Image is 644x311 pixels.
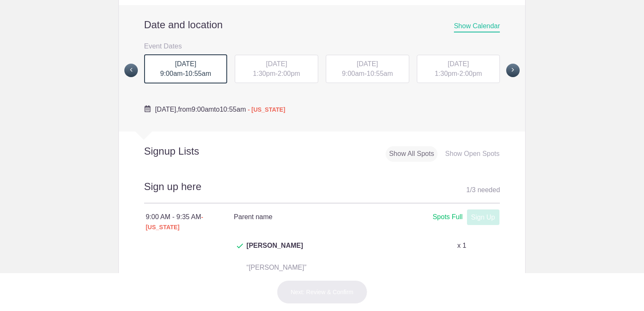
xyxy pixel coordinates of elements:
span: 10:55am [367,70,393,77]
h2: Date and location [144,19,500,31]
span: 9:00am [342,70,364,77]
h2: Sign up here [144,180,500,204]
span: 9:00am [160,70,182,77]
span: from to [155,106,285,113]
span: [DATE] [448,60,469,67]
span: - [US_STATE] [248,106,285,113]
h2: Signup Lists [119,145,255,158]
span: 1:30pm [253,70,275,77]
span: 9:00am [191,106,214,113]
span: [DATE] [175,60,196,67]
div: Show All Spots [386,146,437,162]
div: 1 3 needed [466,184,500,196]
div: - [235,55,318,83]
span: / [470,186,472,193]
img: Check dark green [237,244,243,249]
div: - [326,55,409,83]
h3: Event Dates [144,40,500,52]
span: - [US_STATE] [146,214,203,231]
span: 2:00pm [278,70,300,77]
div: 9:00 AM - 9:35 AM [146,212,234,232]
span: [PERSON_NAME] [247,241,303,261]
span: [DATE] [357,60,378,67]
div: - [417,55,500,83]
span: 10:55am [220,106,246,113]
button: [DATE] 9:00am-10:55am [325,54,410,84]
button: [DATE] 1:30pm-2:00pm [416,54,501,84]
button: [DATE] 9:00am-10:55am [144,54,228,84]
h4: Parent name [234,212,366,222]
span: 10:55am [185,70,211,77]
span: “[PERSON_NAME]” [247,264,306,271]
div: - [144,54,228,84]
p: x 1 [457,241,466,251]
div: Spots Full [432,212,462,223]
div: Show Open Spots [442,146,503,162]
span: [DATE], [155,106,178,113]
button: [DATE] 1:30pm-2:00pm [234,54,319,84]
span: 1:30pm [435,70,457,77]
span: 2:00pm [459,70,482,77]
img: Cal purple [144,105,151,112]
button: Next: Review & Confirm [277,280,368,304]
span: [DATE] [266,60,287,67]
span: Show Calendar [454,22,500,32]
